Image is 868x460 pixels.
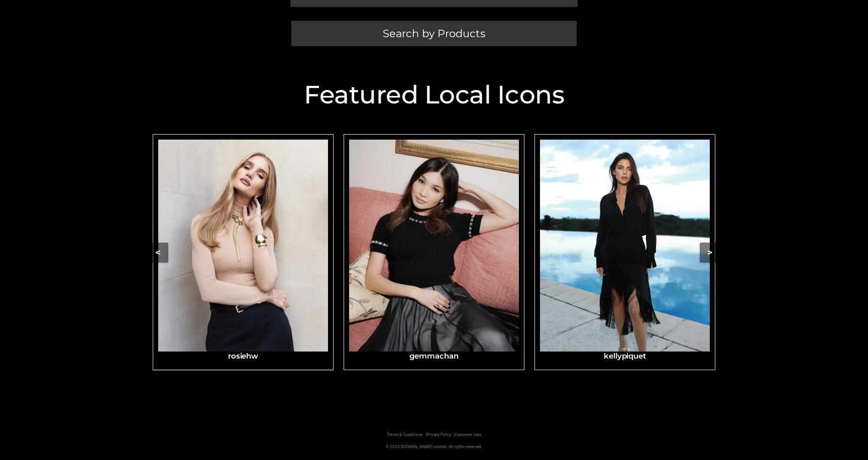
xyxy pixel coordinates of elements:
[148,82,720,107] h2: Featured Local Icons​
[158,352,328,361] h3: rosiehw
[455,432,481,437] a: Customer Care
[148,443,720,450] p: © 2025 [DOMAIN_NAME] Limited. All rights reserved.
[158,140,328,352] img: rosiehw
[540,352,710,361] h3: kellypiquet
[148,243,168,263] button: <
[387,432,426,437] a: Terms & Conditions |
[153,134,334,370] a: rosiehwrosiehw
[291,21,577,46] a: Search by Products
[344,134,524,370] a: gemmachangemmachan
[426,432,455,437] a: Privacy Policy |
[540,140,710,352] img: kellypiquet
[349,352,519,361] h3: gemmachan
[700,243,720,263] button: >
[534,134,715,370] a: kellypiquetkellypiquet
[383,28,485,39] span: Search by Products
[148,134,720,371] div: Carousel Navigation
[349,140,519,352] img: gemmachan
